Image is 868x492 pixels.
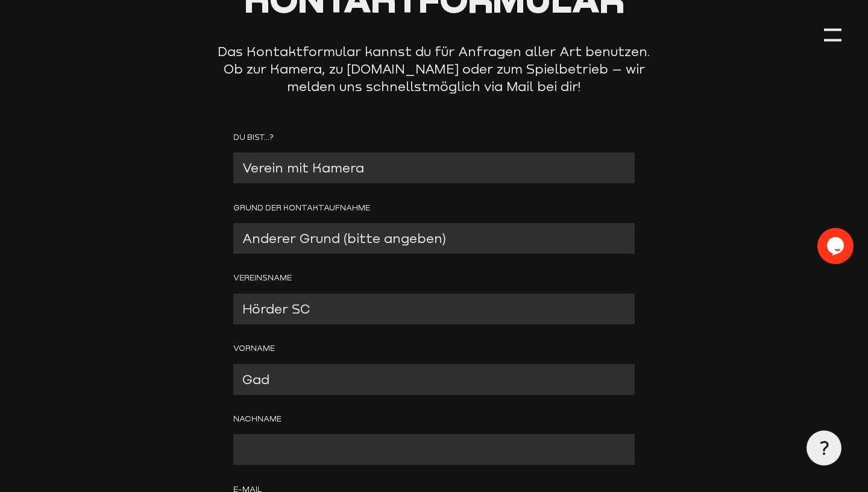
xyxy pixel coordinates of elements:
label: Grund der Kontaktaufnahme [233,201,634,215]
p: Das Kontaktformular kannst du für Anfragen aller Art benutzen. Ob zur Kamera, zu [DOMAIN_NAME] od... [208,43,660,96]
label: Vereinsname [233,271,634,285]
label: Vorname [233,342,634,355]
label: Nachname [233,412,634,426]
iframe: chat widget [817,228,856,264]
label: Du bist...? [233,131,634,144]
